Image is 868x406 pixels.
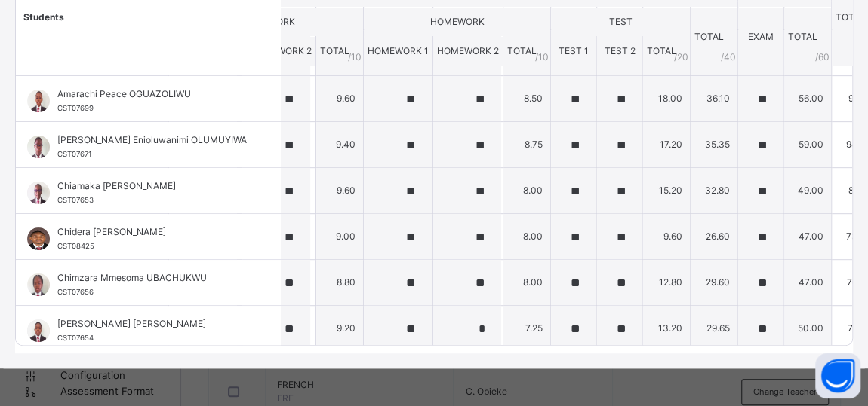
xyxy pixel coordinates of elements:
span: Chimzara Mmesoma UBACHUKWU [57,271,247,285]
span: HOMEWORK 1 [368,45,429,56]
td: 29.60 [691,260,738,306]
span: [PERSON_NAME] [PERSON_NAME] [57,317,247,331]
td: 29.65 [691,306,738,352]
span: TOTAL [507,45,537,56]
td: 9.60 [316,76,364,122]
span: / 20 [674,50,688,64]
td: 7.25 [503,306,551,352]
td: 9.60 [316,168,364,214]
img: 184281.png [27,90,50,112]
td: 9.40 [316,122,364,168]
button: Open asap [815,353,860,398]
span: CST08425 [57,242,94,250]
span: CST07699 [57,104,94,112]
span: EXAM [748,30,774,41]
td: 47.00 [784,260,832,306]
span: Students [23,11,64,23]
span: Amarachi Peace OGUAZOLIWU [57,87,247,101]
td: 18.00 [643,76,691,122]
span: CST07671 [57,150,91,158]
td: 8.80 [316,260,364,306]
span: TOTAL [647,45,676,56]
span: CST07656 [57,288,94,296]
span: / 40 [721,50,736,64]
td: 12.80 [643,260,691,306]
span: / 60 [815,50,830,64]
span: Chidera [PERSON_NAME] [57,225,247,239]
td: 8.00 [503,260,551,306]
td: 32.80 [691,168,738,214]
img: CST07656.png [27,273,50,296]
span: TOTAL [320,45,349,56]
td: 47.00 [784,214,832,260]
td: 8.00 [503,214,551,260]
td: 17.20 [643,122,691,168]
td: 59.00 [784,122,832,168]
td: 50.00 [784,306,832,352]
td: 49.00 [784,168,832,214]
img: CST08425.png [27,227,50,250]
td: 15.20 [643,168,691,214]
span: [PERSON_NAME] Enioluwanimi OLUMUYIWA [57,133,247,147]
td: 8.50 [503,76,551,122]
img: 184291.png [27,136,50,158]
img: 184381.png [27,319,50,342]
span: CST07654 [57,334,94,342]
span: TEST 2 [605,45,636,56]
td: 9.20 [316,306,364,352]
span: HOMEWORK [430,16,485,27]
td: 9.60 [643,214,691,260]
td: 56.00 [784,76,832,122]
span: TEST 1 [559,45,589,56]
td: 36.10 [691,76,738,122]
span: HOMEWORK 2 [437,45,499,56]
td: 9.00 [316,214,364,260]
td: 8.75 [503,122,551,168]
span: TEST [609,16,633,27]
span: / 10 [348,50,362,64]
td: 26.60 [691,214,738,260]
span: TOTAL [788,30,817,41]
td: 13.20 [643,306,691,352]
span: Chiamaka [PERSON_NAME] [57,179,247,193]
td: 35.35 [691,122,738,168]
img: 184351.png [27,182,50,204]
span: / 10 [535,50,549,64]
span: CST07653 [57,196,94,204]
span: TOTAL [694,30,724,41]
td: 8.00 [503,168,551,214]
